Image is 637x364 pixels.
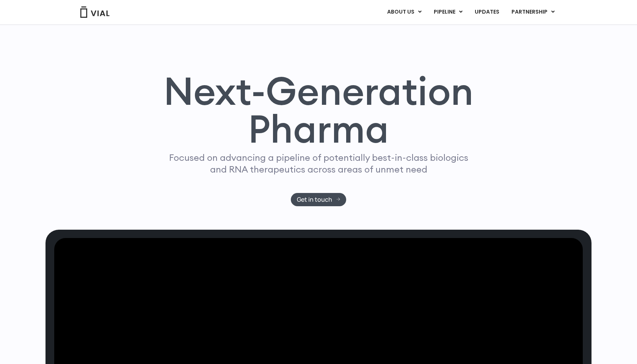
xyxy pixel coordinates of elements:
[381,6,427,19] a: ABOUT USMenu Toggle
[80,6,110,18] img: Vial Logo
[428,6,468,19] a: PIPELINEMenu Toggle
[291,193,347,206] a: Get in touch
[469,6,505,19] a: UPDATES
[166,152,471,175] p: Focused on advancing a pipeline of potentially best-in-class biologics and RNA therapeutics acros...
[297,197,332,202] span: Get in touch
[154,72,483,148] h1: Next-Generation Pharma
[505,6,561,19] a: PARTNERSHIPMenu Toggle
